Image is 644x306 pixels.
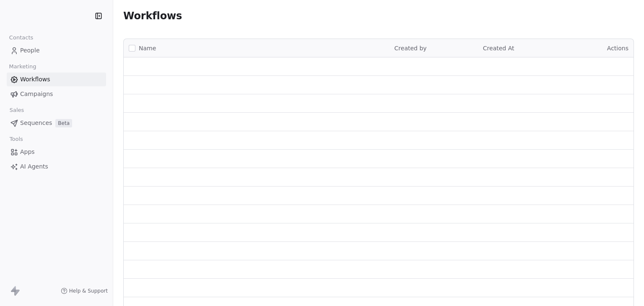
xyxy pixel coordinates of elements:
span: Actions [607,45,628,52]
span: People [20,46,40,55]
span: Tools [6,133,26,145]
span: Contacts [5,31,37,44]
span: Name [139,44,156,53]
span: Sequences [20,119,52,127]
a: Campaigns [7,87,106,101]
span: Workflows [123,10,182,22]
span: Created At [483,45,514,52]
a: Help & Support [61,288,108,294]
span: Beta [55,119,72,127]
a: AI Agents [7,160,106,174]
span: Marketing [5,60,40,73]
span: Sales [6,104,28,117]
a: Workflows [7,73,106,86]
a: SequencesBeta [7,116,106,130]
span: AI Agents [20,162,48,171]
span: Workflows [20,75,50,84]
span: Created by [395,45,427,52]
span: Apps [20,148,35,156]
span: Help & Support [69,288,108,294]
a: People [7,44,106,57]
span: Campaigns [20,90,53,99]
a: Apps [7,145,106,159]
